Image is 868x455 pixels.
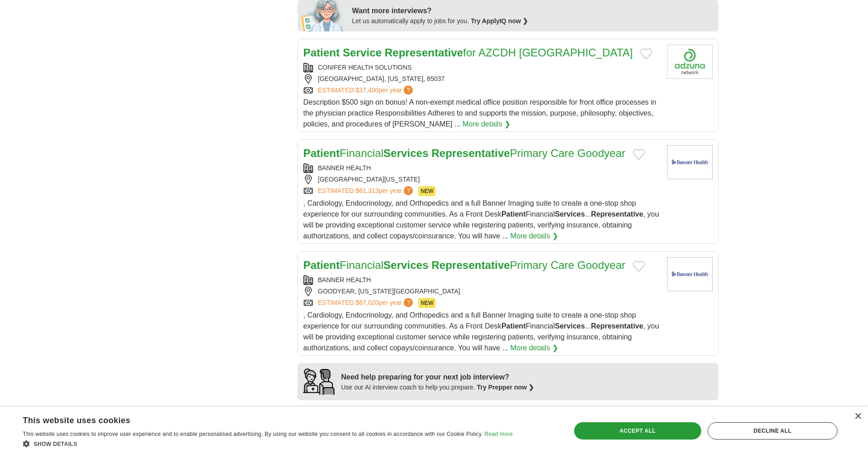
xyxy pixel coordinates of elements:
[640,48,652,59] button: Add to favorite jobs
[384,147,429,159] strong: Services
[404,86,413,95] span: ?
[418,298,436,308] span: NEW
[343,46,381,59] strong: Service
[34,441,77,447] span: Show details
[303,46,633,59] a: Patient Service Representativefor AZCDH [GEOGRAPHIC_DATA]
[341,383,534,392] div: Use our AI interview coach to help you prepare.
[355,187,379,194] span: $61,313
[667,145,713,179] img: Banner Health logo
[303,259,340,271] strong: Patient
[303,287,660,296] div: GOODYEAR, [US_STATE][GEOGRAPHIC_DATA]
[510,231,558,242] a: More details ❯
[384,259,429,271] strong: Services
[708,422,837,440] div: Decline all
[23,431,483,437] span: This website uses cookies to improve user experience and to enable personalised advertising. By u...
[318,298,415,308] a: ESTIMATED:$67,020per year?
[484,431,513,437] a: Read more, opens a new window
[431,259,510,271] strong: Representative
[303,175,660,184] div: [GEOGRAPHIC_DATA][US_STATE]
[633,149,645,160] button: Add to favorite jobs
[477,384,534,391] a: Try Prepper now ❯
[23,412,490,426] div: This website uses cookies
[404,186,413,195] span: ?
[471,17,528,25] a: Try ApplyIQ now ❯
[318,86,415,95] a: ESTIMATED:$37,400per year?
[352,16,713,26] div: Let us automatically apply to jobs for you.
[303,199,659,240] span: , Cardiology, Endocrinology, and Orthopedics and a full Banner Imaging suite to create a one-stop...
[385,46,463,59] strong: Representative
[341,372,534,383] div: Need help preparing for your next job interview?
[318,276,371,283] a: BANNER HEALTH
[355,299,379,306] span: $67,020
[303,147,626,159] a: PatientFinancialServices RepresentativePrimary Care Goodyear
[303,147,340,159] strong: Patient
[501,322,525,330] strong: Patient
[318,186,415,196] a: ESTIMATED:$61,313per year?
[501,210,525,218] strong: Patient
[303,46,340,59] strong: Patient
[23,439,513,448] div: Show details
[854,413,861,420] div: Close
[510,343,558,354] a: More details ❯
[318,164,371,172] a: BANNER HEALTH
[591,210,643,218] strong: Representative
[404,298,413,307] span: ?
[462,119,510,130] a: More details ❯
[667,45,713,79] img: Company logo
[555,322,585,330] strong: Services
[303,311,659,352] span: , Cardiology, Endocrinology, and Orthopedics and a full Banner Imaging suite to create a one-stop...
[303,63,660,72] div: CONIFER HEALTH SOLUTIONS
[431,147,510,159] strong: Representative
[667,257,713,291] img: Banner Health logo
[633,261,645,272] button: Add to favorite jobs
[303,98,657,128] span: Description $500 sign on bonus! A non-exempt medical office position responsible for front office...
[418,186,436,196] span: NEW
[352,5,713,16] div: Want more interviews?
[555,210,585,218] strong: Services
[355,86,379,94] span: $37,400
[303,74,660,84] div: [GEOGRAPHIC_DATA], [US_STATE], 85037
[591,322,643,330] strong: Representative
[574,422,701,440] div: Accept all
[303,259,626,271] a: PatientFinancialServices RepresentativePrimary Care Goodyear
